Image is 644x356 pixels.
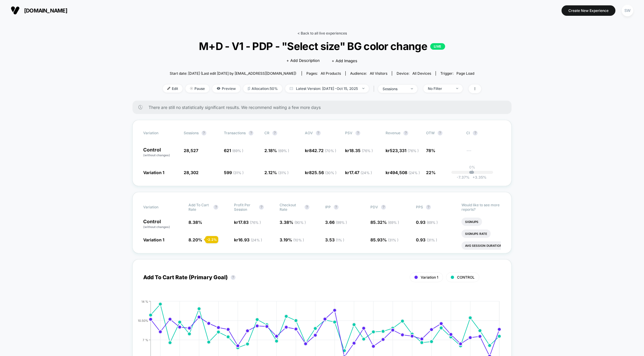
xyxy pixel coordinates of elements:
span: CONTROL [457,275,475,280]
span: 523,331 [390,148,419,153]
p: Would like to see more reports? [461,203,501,212]
button: ? [381,205,386,210]
span: IPP [325,205,331,209]
span: 16.93 [238,237,262,242]
span: ( 24 % ) [361,171,372,175]
button: ? [316,131,321,135]
p: Control [143,219,183,229]
span: [DOMAIN_NAME] [24,7,67,14]
tspan: 10.50% [138,318,148,322]
span: ( 1 % ) [336,238,344,242]
img: calendar [290,87,293,90]
span: Variation [143,203,176,212]
div: sessions [383,87,406,91]
button: ? [213,205,218,210]
span: kr [305,170,336,175]
span: Variation 1 [421,275,438,280]
span: (without changes) [143,153,170,157]
span: ( 24 % ) [408,171,420,175]
span: 85.93 % [370,237,398,242]
div: No Filter [428,86,452,91]
span: ( 30 % ) [325,171,336,175]
span: ( 76 % ) [250,220,261,225]
button: ? [426,205,431,210]
span: 2.12 % [264,170,289,175]
span: 0.93 [416,237,437,242]
button: SW [620,4,635,17]
span: ( 69 % ) [388,220,399,225]
span: Start date: [DATE] (Last edit [DATE] by [EMAIL_ADDRESS][DOMAIN_NAME]) [170,71,296,76]
span: 621 [224,148,243,153]
span: ( 31 % ) [233,171,244,175]
span: Profit Per Session [234,203,256,212]
span: --- [466,149,501,157]
button: ? [259,205,264,210]
div: Audience: [350,71,387,76]
button: ? [334,205,339,210]
tspan: 14 % [141,299,148,303]
img: Visually logo [11,6,20,15]
span: 3.53 [325,237,344,242]
span: PPS [416,205,423,209]
span: Add To Cart Rate [188,203,210,212]
span: + [473,175,475,179]
span: 28,527 [184,148,198,153]
span: Variation 1 [143,237,164,242]
span: + Add Description [286,58,320,64]
button: ? [305,205,309,210]
span: CR [264,131,269,135]
span: AOV [305,131,313,135]
li: Signups Rate [461,229,491,238]
span: Device: [392,71,436,76]
span: 8.38 % [188,220,202,225]
span: | [372,85,378,93]
div: Pages: [306,71,341,76]
span: Latest Version: [DATE] - Oct 15, 2025 [285,85,369,93]
img: end [362,88,364,89]
span: 22% [426,170,436,175]
span: ( 69 % ) [232,149,243,153]
span: PDV [370,205,378,209]
li: Signups [461,218,482,226]
span: Variation [143,131,176,135]
p: | [472,169,473,174]
span: 3.66 [325,220,347,225]
button: ? [202,131,206,135]
span: Preview [212,85,240,93]
span: ( 31 % ) [388,238,398,242]
span: 78% [426,148,435,153]
span: 3.38 % [280,220,306,225]
span: Checkout Rate [280,203,302,212]
span: 842.72 [309,148,336,153]
span: kr [234,220,261,225]
span: all devices [412,71,431,76]
span: 8.20 % [188,237,202,242]
span: 17.83 [238,220,261,225]
p: 0% [469,165,475,169]
p: LIVE [430,43,445,50]
span: ( 99 % ) [336,220,347,225]
img: end [190,87,193,90]
span: PSV [345,131,353,135]
span: kr [345,170,372,175]
img: end [456,88,458,89]
button: Create New Experience [562,5,615,16]
span: Revenue [386,131,400,135]
span: (without changes) [143,225,170,229]
span: all products [321,71,341,76]
span: Transactions [224,131,246,135]
tspan: 7 % [143,338,148,341]
span: Sessions [184,131,199,135]
span: All Visitors [370,71,387,76]
span: ( 76 % ) [362,149,373,153]
button: ? [403,131,408,135]
span: 825.56 [309,170,336,175]
span: There are still no statistically significant results. We recommend waiting a few more days [149,105,500,110]
button: ? [355,131,360,135]
span: OTW [426,131,459,135]
img: end [411,88,413,89]
a: < Back to all live experiences [297,31,347,35]
span: 2.18 % [264,148,289,153]
span: ( 90 % ) [294,220,306,225]
span: 3.19 % [280,237,304,242]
